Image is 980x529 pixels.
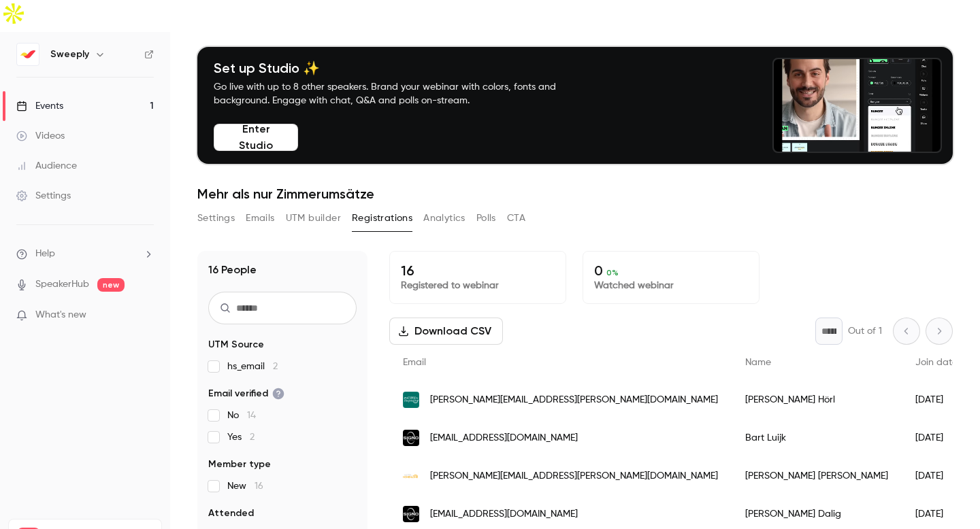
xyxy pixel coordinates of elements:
h6: Sweeply [50,48,89,61]
button: Emails [246,207,274,229]
span: 16 [255,481,263,491]
span: 0 % [606,268,619,277]
span: [PERSON_NAME][EMAIL_ADDRESS][PERSON_NAME][DOMAIN_NAME] [430,393,718,407]
p: Registered to webinar [401,279,555,292]
span: Attended [208,507,254,520]
span: No [227,409,256,422]
span: Yes [227,430,255,444]
button: Settings [197,207,235,229]
div: [DATE] [902,457,971,495]
span: Join date [915,358,958,367]
h4: Set up Studio ✨ [214,60,588,76]
span: hs_email [227,360,278,373]
button: Download CSV [389,318,503,345]
span: New [227,479,263,493]
img: signohc.com [403,506,419,522]
span: Email verified [208,387,284,400]
span: Name [745,358,771,367]
p: 0 [594,262,748,279]
div: Videos [16,129,65,143]
button: CTA [507,207,525,229]
h1: Mehr als nur Zimmerumsätze [197,186,953,202]
span: Member type [208,458,271,471]
img: Sweeply [17,44,39,65]
p: Watched webinar [594,279,748,292]
span: 14 [247,411,256,420]
div: Events [16,99,63,113]
div: [DATE] [902,381,971,419]
p: 16 [401,262,555,279]
button: UTM builder [286,207,341,229]
a: SpeakerHub [35,277,89,292]
span: [EMAIL_ADDRESS][DOMAIN_NAME] [430,507,578,522]
span: UTM Source [208,338,264,352]
span: [PERSON_NAME][EMAIL_ADDRESS][PERSON_NAME][DOMAIN_NAME] [430,469,718,483]
p: Out of 1 [848,324,882,338]
button: Polls [476,207,496,229]
span: 2 [273,362,278,371]
button: Registrations [352,207,412,229]
li: help-dropdown-opener [16,247,154,261]
img: nextgenhospitality.de [403,392,419,408]
div: [PERSON_NAME] [PERSON_NAME] [732,457,902,495]
button: Enter Studio [214,124,298,151]
span: Help [35,247,55,261]
div: [PERSON_NAME] Hörl [732,381,902,419]
span: 2 [250,432,255,442]
img: signohc.com [403,430,419,446]
p: Go live with up to 8 other speakers. Brand your webinar with colors, fonts and background. Engage... [214,80,588,107]
button: Analytics [423,207,465,229]
div: [DATE] [902,419,971,457]
span: What's new [35,308,86,322]
span: Email [403,358,426,367]
div: Audience [16,159,77,173]
img: hotel-hohenlohe.de [403,473,419,479]
h1: 16 People [208,262,257,278]
span: [EMAIL_ADDRESS][DOMAIN_NAME] [430,431,578,445]
div: Settings [16,189,71,203]
span: new [97,278,125,292]
div: Bart Luijk [732,419,902,457]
